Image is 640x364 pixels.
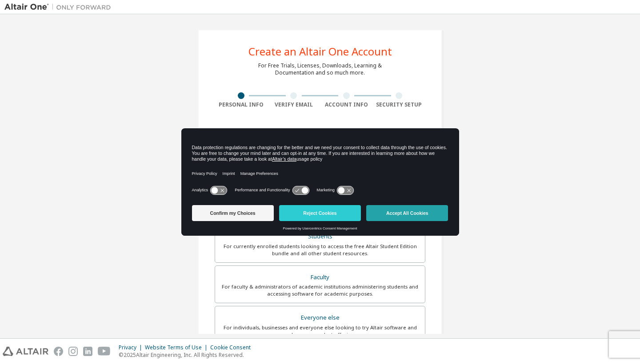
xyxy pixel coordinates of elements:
[119,351,256,359] p: © 2025 Altair Engineering, Inc. All Rights Reserved.
[248,46,392,57] div: Create an Altair One Account
[220,283,420,297] div: For faculty & administrators of academic institutions administering students and accessing softwa...
[54,347,63,356] img: facebook.svg
[145,344,210,351] div: Website Terms of Use
[220,230,420,243] div: Students
[98,347,111,356] img: youtube.svg
[320,101,373,108] div: Account Info
[4,3,116,12] img: Altair One
[220,243,420,257] div: For currently enrolled students looking to access the free Altair Student Edition bundle and all ...
[215,101,268,108] div: Personal Info
[83,347,92,356] img: linkedin.svg
[258,62,382,76] div: For Free Trials, Licenses, Downloads, Learning & Documentation and so much more.
[119,344,145,351] div: Privacy
[373,101,426,108] div: Security Setup
[210,344,256,351] div: Cookie Consent
[268,101,320,108] div: Verify Email
[68,347,78,356] img: instagram.svg
[220,324,420,338] div: For individuals, businesses and everyone else looking to try Altair software and explore our prod...
[220,271,420,284] div: Faculty
[3,347,48,356] img: altair_logo.svg
[220,312,420,324] div: Everyone else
